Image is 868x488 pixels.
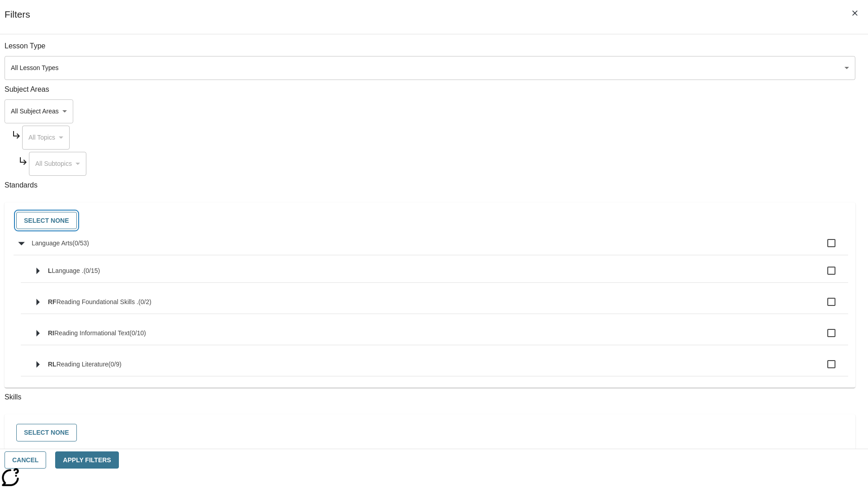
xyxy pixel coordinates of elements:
span: 0 standards selected/2 standards in group [138,298,151,305]
span: 0 standards selected/9 standards in group [108,361,122,368]
span: RL [48,361,57,368]
span: Reading Informational Text [54,329,129,337]
button: Apply Filters [55,451,118,469]
button: Select None [16,212,77,230]
p: Skills [5,392,855,403]
span: Reading Foundational Skills . [57,298,138,305]
div: Select standards [12,210,848,232]
div: Select a Subject Area [5,99,73,123]
span: Language Arts [32,239,72,247]
span: RI [48,329,54,337]
p: Standards [5,180,855,191]
span: 0 standards selected/53 standards in group [72,239,89,247]
button: Close Filters side menu [845,4,864,23]
span: Language . [52,267,84,274]
div: Select a Subject Area [22,126,70,150]
div: Select a lesson type [5,56,855,80]
span: RF [48,298,57,305]
div: Select a Subject Area [29,152,86,176]
h1: Filters [5,9,30,34]
button: Cancel [5,451,46,469]
span: 0 standards selected/15 standards in group [84,267,100,274]
span: L [48,267,52,274]
p: Lesson Type [5,41,855,52]
button: Select None [16,424,77,441]
div: Select skills [12,422,848,444]
span: 0 standards selected/10 standards in group [129,329,146,337]
p: Subject Areas [5,84,855,95]
span: Reading Literature [57,361,108,368]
